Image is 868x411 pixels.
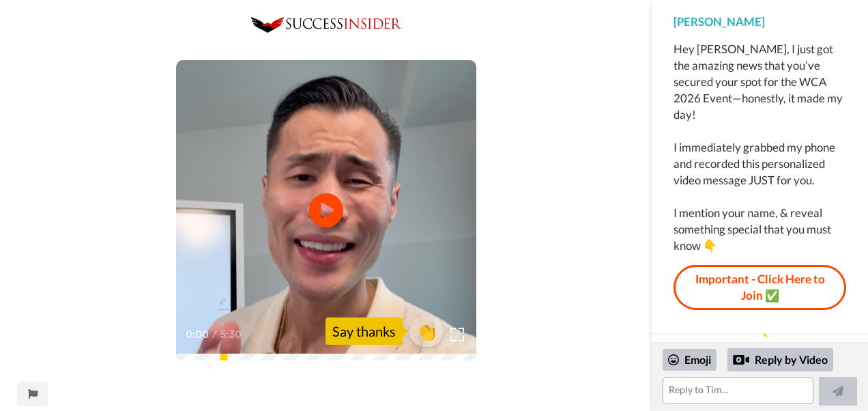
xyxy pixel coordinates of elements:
div: Reply by Video [727,348,833,371]
a: Important - Click Here to Join ✅ [674,265,846,311]
span: 5:30 [220,326,244,343]
div: Reply by Video [733,352,749,368]
span: 0:00 [186,326,209,343]
span: / [212,326,217,343]
div: Say thanks [325,317,403,345]
img: Full screen [450,328,464,341]
button: 👏 [409,316,444,347]
img: 0c8b3de2-5a68-4eb7-92e8-72f868773395 [251,17,401,33]
div: Hey [PERSON_NAME], I just got the amazing news that you’ve secured your spot for the WCA 2026 Eve... [674,41,846,254]
div: Emoji [663,349,717,371]
div: [PERSON_NAME] [674,14,846,30]
span: 👏 [409,320,444,342]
